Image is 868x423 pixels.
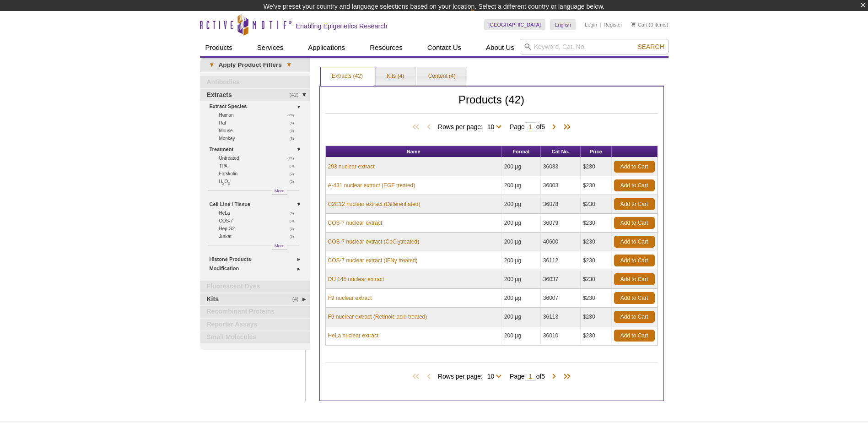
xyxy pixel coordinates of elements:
[275,242,285,249] span: More
[502,157,541,176] td: 200 µg
[438,371,505,380] span: Rows per page:
[219,111,299,119] a: (28)Human
[505,122,550,131] span: Page of
[328,256,418,265] a: COS-7 nuclear extract (IFNγ treated)
[581,146,612,157] th: Price
[326,146,502,157] th: Name
[219,217,299,225] a: (3)COS-7
[272,245,287,249] a: More
[614,255,655,266] a: Add to Cart
[282,61,296,69] span: ▾
[376,67,415,86] a: Kits (4)
[631,19,669,30] li: (0 items)
[559,123,572,132] span: Last Page
[210,102,305,111] a: Extract Species
[520,39,669,54] input: Keyword, Cat. No.
[210,145,305,154] a: Treatment
[550,19,576,30] a: English
[470,7,495,28] img: Change Here
[287,111,299,119] span: (28)
[290,233,299,240] span: (3)
[328,163,375,171] a: 293 nuclear extract
[275,187,285,195] span: More
[581,195,612,214] td: $230
[581,289,612,308] td: $230
[614,198,655,210] a: Add to Cart
[290,178,299,185] span: (2)
[541,270,581,289] td: 36037
[417,67,467,86] a: Content (4)
[550,123,559,132] span: Next Page
[328,294,372,302] a: F9 nuclear extract
[219,209,299,217] a: (6)HeLa
[272,190,287,195] a: More
[328,238,420,246] a: COS-7 nuclear extract (CoCl2treated)
[328,219,383,227] a: COS-7 nuclear extract
[325,363,658,363] h2: Products (42)
[550,372,559,381] span: Next Page
[581,251,612,270] td: $230
[200,319,310,331] a: Reporter Assays
[581,214,612,233] td: $230
[541,123,545,130] span: 5
[219,225,299,233] a: (3)Hep G2
[541,214,581,233] td: 36079
[541,326,581,345] td: 36010
[200,76,310,88] a: Antibodies
[290,89,304,101] span: (42)
[325,96,658,114] h2: Products (42)
[614,330,655,342] a: Add to Cart
[228,181,230,185] sub: 2
[200,58,310,72] a: ▾Apply Product Filters▾
[614,273,655,285] a: Add to Cart
[410,372,424,381] span: First Page
[328,313,427,321] a: F9 nuclear extract (Retinoic acid treated)
[637,43,664,50] span: Search
[219,178,299,185] a: (2)H2O2
[219,119,299,127] a: (6)Rat
[222,181,225,185] sub: 2
[200,331,310,343] a: Small Molecules
[635,43,667,51] button: Search
[290,209,299,217] span: (6)
[502,326,541,345] td: 200 µg
[210,264,305,273] a: Modification
[604,22,622,28] a: Register
[581,308,612,326] td: $230
[219,127,299,135] a: (5)Mouse
[290,162,299,170] span: (3)
[210,200,305,209] a: Cell Line / Tissue
[292,293,304,305] span: (4)
[614,292,655,304] a: Add to Cart
[559,372,572,381] span: Last Page
[200,293,310,305] a: (4)Kits
[424,372,433,381] span: Previous Page
[502,289,541,308] td: 200 µg
[290,135,299,142] span: (3)
[398,241,400,246] sub: 2
[296,22,388,30] h2: Enabling Epigenetics Research
[328,181,415,190] a: A-431 nuclear extract (EGF treated)
[581,326,612,345] td: $230
[200,306,310,318] a: Recombinant Proteins
[290,217,299,225] span: (3)
[200,39,238,56] a: Products
[502,233,541,251] td: 200 µg
[502,214,541,233] td: 200 µg
[502,176,541,195] td: 200 µg
[422,39,467,56] a: Contact Us
[502,308,541,326] td: 200 µg
[541,308,581,326] td: 36113
[252,39,289,56] a: Services
[631,22,647,28] a: Cart
[541,176,581,195] td: 36003
[541,289,581,308] td: 36007
[364,39,408,56] a: Resources
[541,373,545,380] span: 5
[541,157,581,176] td: 36033
[541,233,581,251] td: 40600
[290,225,299,233] span: (3)
[328,200,421,208] a: C2C12 nuclear extract (Differentiated)
[502,251,541,270] td: 200 µg
[210,255,305,264] a: Histone Products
